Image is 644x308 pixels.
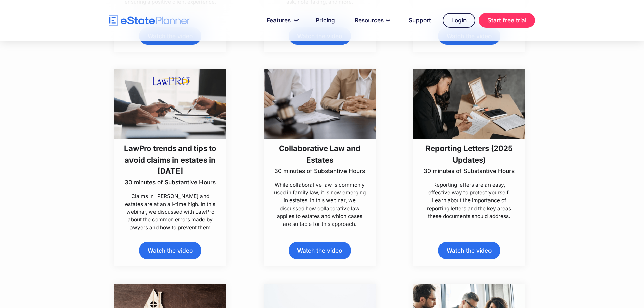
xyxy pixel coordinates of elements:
p: Reporting letters are an easy, effective way to protect yourself. Learn about the importance of r... [423,181,516,220]
a: Login [443,13,475,28]
h3: Reporting Letters (2025 Updates) [423,143,516,165]
a: home [109,15,190,26]
a: Features [259,14,304,27]
a: Pricing [308,14,343,27]
a: LawPro trends and tips to avoid claims in estates in [DATE]30 minutes of Substantive HoursClaims ... [114,69,226,231]
a: Watch the video [139,242,201,259]
h3: Collaborative Law and Estates [273,143,366,165]
a: Watch the video [438,242,500,259]
p: 30 minutes of Substantive Hours [124,178,217,186]
p: Claims in [PERSON_NAME] and estates are at an all-time high. In this webinar, we discussed with L... [124,192,217,232]
p: While collaborative law is commonly used in family law, it is now emerging in estates. In this we... [273,181,366,228]
a: Support [401,14,439,27]
p: 30 minutes of Substantive Hours [423,167,516,175]
a: Watch the video [289,242,351,259]
a: Resources [347,14,397,27]
a: Reporting Letters (2025 Updates)30 minutes of Substantive HoursReporting letters are an easy, eff... [413,69,525,220]
h3: LawPro trends and tips to avoid claims in estates in [DATE] [124,143,217,176]
p: 30 minutes of Substantive Hours [273,167,366,175]
a: Start free trial [479,13,535,28]
a: Collaborative Law and Estates30 minutes of Substantive HoursWhile collaborative law is commonly u... [264,69,376,228]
